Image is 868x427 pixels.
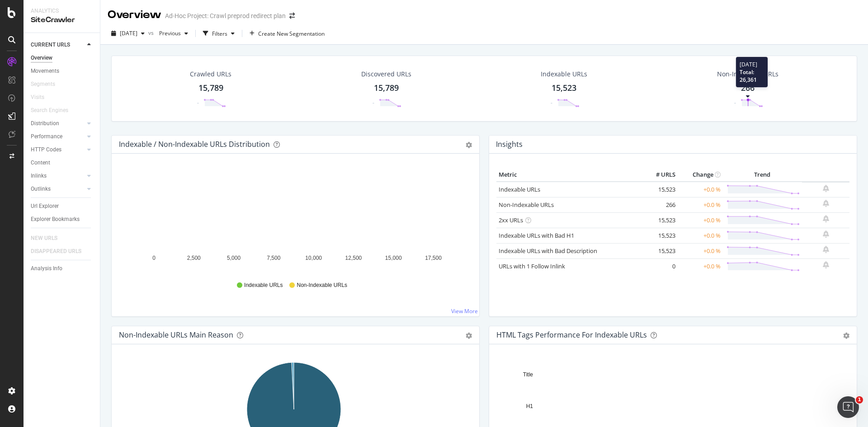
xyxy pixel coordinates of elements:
td: +0.0 % [678,228,723,243]
div: Ad-Hoc Project: Crawl preprod redirect plan [165,11,286,20]
a: NEW URLS [31,234,66,243]
td: +0.0 % [678,243,723,258]
div: Url Explorer [31,202,59,211]
a: URLs with 1 Follow Inlink [499,262,565,270]
div: Outlinks [31,184,51,194]
div: HTML Tags Performance for Indexable URLs [496,330,647,339]
a: Movements [31,66,94,76]
div: Content [31,158,50,168]
div: Movements [31,66,59,76]
a: Analysis Info [31,264,94,273]
div: 15,789 [198,82,223,94]
div: Overview [31,53,52,63]
span: Create New Segmentation [258,30,325,38]
a: Overview [31,53,94,63]
span: 1 [856,396,863,404]
div: Indexable / Non-Indexable URLs Distribution [119,140,270,149]
div: gear [466,142,472,148]
text: 15,000 [385,255,402,261]
div: - [734,99,736,107]
div: - [197,99,199,107]
div: Non-Indexable URLs [717,70,778,79]
div: Segments [31,80,55,89]
div: 15,789 [374,82,399,94]
div: bell-plus [823,185,829,192]
td: +0.0 % [678,182,723,197]
div: SiteCrawler [31,15,93,25]
th: Change [678,168,723,182]
div: 266 [741,82,755,94]
td: 15,523 [642,212,678,228]
a: DISAPPEARED URLS [31,247,90,256]
div: Performance [31,132,62,141]
text: 12,500 [345,255,362,261]
div: Discovered URLs [361,70,411,79]
div: Search Engines [31,106,68,115]
td: +0.0 % [678,197,723,212]
div: bell-plus [823,230,829,238]
td: 15,523 [642,182,678,197]
th: # URLS [642,168,678,182]
td: 266 [642,197,678,212]
div: CURRENT URLS [31,40,70,50]
div: DISAPPEARED URLS [31,247,81,256]
a: View More [451,307,478,315]
button: Filters [199,26,238,41]
div: - [551,99,552,107]
text: 2,500 [187,255,201,261]
div: 15,523 [552,82,576,94]
div: bell-plus [823,215,829,222]
div: bell-plus [823,246,829,253]
td: +0.0 % [678,258,723,274]
a: Performance [31,132,85,141]
div: HTTP Codes [31,145,61,155]
th: Trend [723,168,802,182]
a: Search Engines [31,106,77,115]
div: bell-plus [823,200,829,207]
button: Create New Segmentation [246,26,328,41]
th: Metric [496,168,642,182]
a: Indexable URLs [499,185,540,193]
div: gear [466,333,472,339]
td: 0 [642,258,678,274]
text: 10,000 [305,255,322,261]
div: Crawled URLs [190,70,231,79]
div: Distribution [31,119,59,128]
div: Analytics [31,7,93,15]
span: Indexable URLs [244,282,283,289]
svg: A chart. [119,168,469,273]
a: Distribution [31,119,85,128]
div: NEW URLS [31,234,57,243]
div: Explorer Bookmarks [31,215,80,224]
text: H1 [526,403,533,409]
h4: Insights [496,138,523,150]
span: Non-Indexable URLs [297,282,347,289]
a: Outlinks [31,184,85,194]
td: 15,523 [642,243,678,258]
div: bell-plus [823,261,829,268]
td: +0.0 % [678,212,723,228]
span: 2025 Sep. 18th [120,29,137,37]
a: Content [31,158,94,168]
a: Visits [31,93,53,102]
td: 15,523 [642,228,678,243]
text: 17,500 [425,255,442,261]
div: Overview [108,7,161,23]
a: Url Explorer [31,202,94,211]
text: 7,500 [267,255,280,261]
div: Inlinks [31,171,47,181]
button: Previous [156,26,192,41]
div: Analysis Info [31,264,62,273]
a: HTTP Codes [31,145,85,155]
span: Previous [156,29,181,37]
span: vs [148,29,156,37]
a: Inlinks [31,171,85,181]
a: Non-Indexable URLs [499,201,554,209]
div: Visits [31,93,44,102]
div: Indexable URLs [541,70,587,79]
text: 5,000 [227,255,241,261]
a: Indexable URLs with Bad Description [499,247,597,255]
a: CURRENT URLS [31,40,85,50]
a: Explorer Bookmarks [31,215,94,224]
